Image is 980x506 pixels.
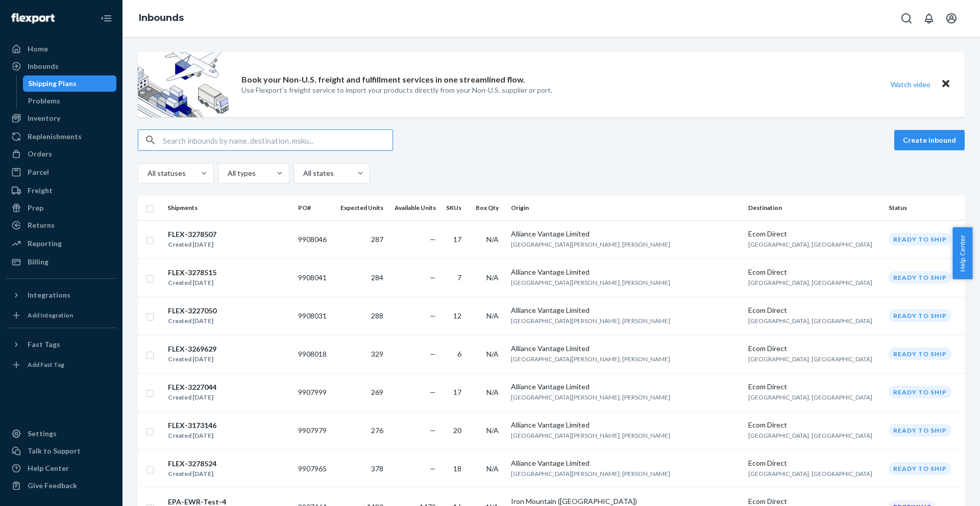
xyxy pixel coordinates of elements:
p: Use Flexport’s freight service to import your products directly from your Non-U.S. supplier or port. [241,85,552,95]
div: Ready to ship [889,424,951,437]
div: Orders [28,149,52,159]
span: — [430,464,436,473]
span: [GEOGRAPHIC_DATA][PERSON_NAME], [PERSON_NAME] [511,355,670,363]
span: 18 [453,464,461,473]
div: Ecom Direct [748,305,881,315]
span: [GEOGRAPHIC_DATA], [GEOGRAPHIC_DATA] [748,241,872,248]
button: Talk to Support [6,443,116,459]
div: FLEX-3227050 [168,306,216,316]
div: Talk to Support [28,446,81,456]
span: [GEOGRAPHIC_DATA], [GEOGRAPHIC_DATA] [748,317,872,325]
div: Ready to ship [889,348,951,360]
button: Help Center [952,227,972,279]
div: Ecom Direct [748,267,881,277]
span: [GEOGRAPHIC_DATA][PERSON_NAME], [PERSON_NAME] [511,432,670,439]
button: Close [939,77,952,92]
a: Add Integration [6,307,116,324]
button: Give Feedback [6,477,116,494]
span: — [430,350,436,358]
div: Returns [28,220,55,230]
div: FLEX-3278507 [168,229,216,239]
th: SKUs [440,196,470,220]
div: Prep [28,203,43,213]
span: [GEOGRAPHIC_DATA], [GEOGRAPHIC_DATA] [748,279,872,286]
a: Prep [6,200,116,216]
div: Ecom Direct [748,420,881,430]
a: Parcel [6,164,116,180]
div: Created [DATE] [168,278,216,288]
div: Billing [28,257,48,267]
a: Inventory [6,110,116,126]
button: Open account menu [941,8,962,29]
span: 12 [453,311,461,320]
div: Alliance Vantage Limited [511,458,740,468]
th: Available Units [387,196,440,220]
button: Open Search Box [896,8,917,29]
div: Created [DATE] [168,316,216,326]
a: Returns [6,217,116,233]
div: Ready to ship [889,309,951,322]
div: Problems [28,96,60,106]
div: Give Feedback [28,481,77,491]
div: Ecom Direct [748,458,881,468]
span: [GEOGRAPHIC_DATA][PERSON_NAME], [PERSON_NAME] [511,317,670,325]
th: Expected Units [333,196,387,220]
span: 17 [453,388,461,396]
div: Add Integration [28,311,73,319]
div: Created [DATE] [168,354,216,364]
span: N/A [486,350,499,358]
div: Freight [28,185,53,196]
div: Created [DATE] [168,431,216,441]
td: 9907979 [294,411,333,449]
span: N/A [486,311,499,320]
div: Alliance Vantage Limited [511,229,740,239]
div: Integrations [28,290,70,300]
th: Shipments [163,196,294,220]
div: Created [DATE] [168,392,216,403]
button: Fast Tags [6,336,116,353]
span: [GEOGRAPHIC_DATA][PERSON_NAME], [PERSON_NAME] [511,241,670,248]
div: Alliance Vantage Limited [511,343,740,354]
div: Inventory [28,113,60,123]
th: Origin [507,196,744,220]
iframe: Opens a widget where you can chat to one of our agents [915,475,970,501]
th: Destination [744,196,885,220]
a: Billing [6,254,116,270]
span: — [430,311,436,320]
span: 284 [371,273,383,282]
a: Shipping Plans [23,75,117,92]
button: Create inbound [894,130,965,150]
div: FLEX-3227044 [168,382,216,392]
div: Shipping Plans [28,78,77,89]
td: 9907999 [294,373,333,411]
span: 20 [453,426,461,435]
span: [GEOGRAPHIC_DATA], [GEOGRAPHIC_DATA] [748,355,872,363]
span: 7 [457,273,461,282]
div: Add Fast Tag [28,360,64,369]
div: Inbounds [28,61,59,71]
input: All statuses [146,168,148,178]
td: 9908041 [294,258,333,297]
img: Flexport logo [11,13,55,23]
div: Reporting [28,238,62,249]
div: Ready to ship [889,462,951,475]
span: 6 [457,350,461,358]
div: Settings [28,429,57,439]
span: [GEOGRAPHIC_DATA][PERSON_NAME], [PERSON_NAME] [511,393,670,401]
button: Watch video [884,77,937,92]
span: 269 [371,388,383,396]
button: Integrations [6,287,116,303]
span: [GEOGRAPHIC_DATA][PERSON_NAME], [PERSON_NAME] [511,279,670,286]
div: FLEX-3269629 [168,344,216,354]
input: Search inbounds by name, destination, msku... [163,130,393,150]
div: FLEX-3173146 [168,420,216,431]
div: FLEX-3278524 [168,459,216,469]
div: Alliance Vantage Limited [511,382,740,392]
span: — [430,388,436,396]
a: Home [6,41,116,57]
td: 9908046 [294,220,333,258]
span: [GEOGRAPHIC_DATA], [GEOGRAPHIC_DATA] [748,470,872,477]
a: Orders [6,146,116,162]
a: Inbounds [139,12,184,23]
